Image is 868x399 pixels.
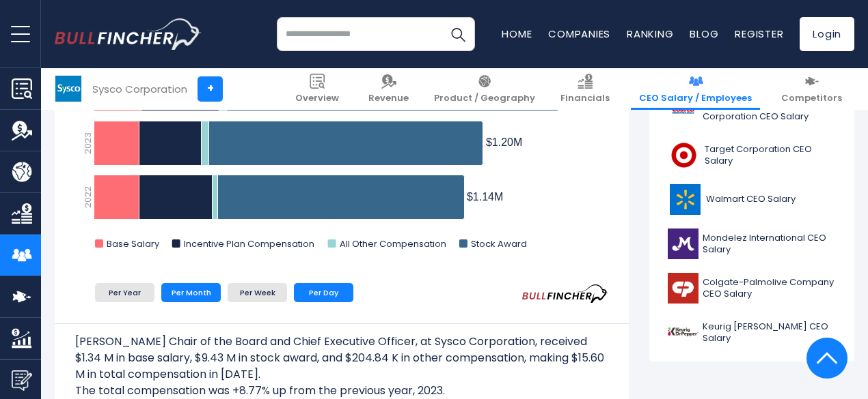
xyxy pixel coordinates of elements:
[228,283,287,302] li: Per Week
[631,68,760,110] a: CEO Salary / Employees
[706,194,796,205] span: Walmart CEO Salary
[703,233,836,256] span: Mondelez International CEO Salary
[690,27,718,41] a: Blog
[668,317,699,348] img: KDP logo
[426,68,543,110] a: Product / Geography
[668,95,699,126] img: COST logo
[81,132,94,154] text: 2023
[198,76,223,102] a: +
[467,191,503,203] tspan: $1.14M
[668,140,701,171] img: TGT logo
[107,237,160,250] text: Base Salary
[703,321,836,344] span: Keurig [PERSON_NAME] CEO Salary
[668,273,699,304] img: CL logo
[360,68,417,110] a: Revenue
[368,93,409,104] span: Revenue
[660,225,844,263] a: Mondelez International CEO Salary
[55,18,202,50] img: bullfincher logo
[773,68,850,110] a: Competitors
[660,181,844,218] a: Walmart CEO Salary
[434,93,535,104] span: Product / Geography
[660,314,844,351] a: Keurig [PERSON_NAME] CEO Salary
[552,68,618,110] a: Financials
[471,237,527,250] text: Stock Award
[75,383,608,399] p: The total compensation was +8.77% up from the previous year, 2023.
[294,283,353,302] li: Per Day
[735,27,783,41] a: Register
[668,184,702,215] img: WMT logo
[548,27,610,41] a: Companies
[340,237,446,250] text: All Other Compensation
[639,93,752,104] span: CEO Salary / Employees
[800,17,854,51] a: Login
[705,144,836,167] span: Target Corporation CEO Salary
[660,136,844,174] a: Target Corporation CEO Salary
[660,92,844,130] a: Costco Wholesale Corporation CEO Salary
[703,100,836,123] span: Costco Wholesale Corporation CEO Salary
[627,27,673,41] a: Ranking
[75,334,608,383] p: [PERSON_NAME] Chair of the Board and Chief Executive Officer, at Sysco Corporation, received $1.3...
[287,68,347,110] a: Overview
[295,93,339,104] span: Overview
[502,27,532,41] a: Home
[75,25,608,264] svg: Kevin P. Hourican Chair of the Board and Chief Executive Officer
[184,237,314,250] text: Incentive Plan Compensation
[486,136,522,148] tspan: $1.20M
[95,283,154,302] li: Per Year
[55,76,81,102] img: SYY logo
[161,283,221,302] li: Per Month
[55,18,202,50] a: Go to homepage
[703,277,836,300] span: Colgate-Palmolive Company CEO Salary
[81,186,94,208] text: 2022
[441,17,475,51] button: Search
[92,81,187,97] div: Sysco Corporation
[781,93,842,104] span: Competitors
[560,93,610,104] span: Financials
[660,269,844,307] a: Colgate-Palmolive Company CEO Salary
[668,228,699,259] img: MDLZ logo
